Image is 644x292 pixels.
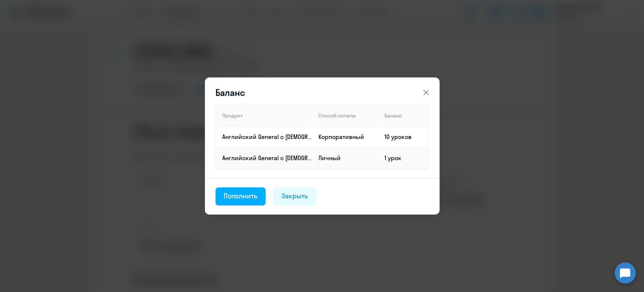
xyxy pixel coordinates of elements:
[281,191,308,201] div: Закрыть
[378,126,429,147] td: 10 уроков
[222,154,312,162] p: Английский General с [DEMOGRAPHIC_DATA] преподавателем
[273,187,316,205] button: Закрыть
[215,187,266,205] button: Пополнить
[378,147,429,168] td: 1 урок
[224,191,258,201] div: Пополнить
[312,147,378,168] td: Личный
[205,87,440,99] header: Баланс
[312,105,378,126] th: Способ оплаты
[222,133,312,141] p: Английский General с [DEMOGRAPHIC_DATA] преподавателем
[216,105,312,126] th: Продукт
[312,126,378,147] td: Корпоративный
[378,105,429,126] th: Баланс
